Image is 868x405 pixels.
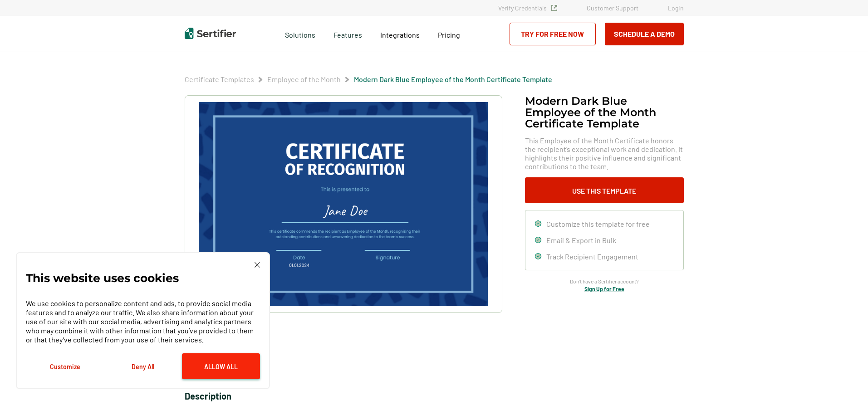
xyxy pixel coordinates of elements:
button: Schedule a Demo [605,23,684,45]
a: Verify Credentials [498,4,557,12]
button: Allow All [182,353,260,379]
button: Use This Template [525,177,684,203]
img: Cookie Popup Close [255,262,260,268]
span: This Employee of the Month Certificate honors the recipient’s exceptional work and dedication. It... [525,136,684,171]
span: Employee of the Month [267,75,341,84]
a: Try for Free Now [510,23,596,45]
img: Sertifier | Digital Credentialing Platform [185,28,236,39]
span: Certificate Templates [185,75,254,84]
span: Email & Export in Bulk [546,236,616,244]
span: Customize this template for free [546,220,650,228]
span: Pricing [438,30,460,39]
span: Solutions [285,28,315,39]
span: Modern Dark Blue Employee of the Month Certificate Template [354,75,552,84]
span: Track Recipient Engagement [546,252,638,261]
a: Customer Support [587,4,638,12]
span: Description [185,390,231,401]
p: We use cookies to personalize content and ads, to provide social media features and to analyze ou... [26,299,260,344]
img: Modern Dark Blue Employee of the Month Certificate Template [199,102,487,306]
a: Login [668,4,684,12]
div: Breadcrumb [185,75,552,84]
img: Verified [551,5,557,11]
a: Pricing [438,28,460,39]
a: Sign Up for Free [584,286,624,292]
button: Customize [26,353,104,379]
h1: Modern Dark Blue Employee of the Month Certificate Template [525,95,684,129]
button: Deny All [104,353,182,379]
p: This website uses cookies [26,273,179,283]
span: Features [333,28,362,39]
a: Employee of the Month [267,75,341,83]
a: Modern Dark Blue Employee of the Month Certificate Template [354,75,552,83]
span: Integrations [380,30,420,39]
span: Don’t have a Sertifier account? [570,277,639,286]
a: Certificate Templates [185,75,254,83]
a: Integrations [380,28,420,39]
